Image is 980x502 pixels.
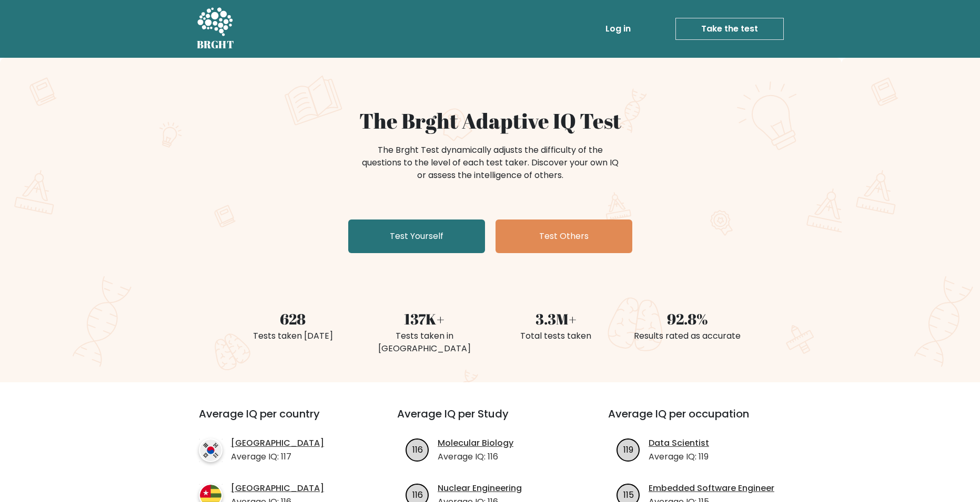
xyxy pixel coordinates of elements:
[199,438,223,462] img: country
[608,407,794,433] h3: Average IQ per occupation
[231,437,324,449] a: [GEOGRAPHIC_DATA]
[397,407,583,433] h3: Average IQ per Study
[234,308,352,330] div: 628
[234,330,352,342] div: Tests taken [DATE]
[365,330,484,355] div: Tests taken in [GEOGRAPHIC_DATA]
[197,38,235,51] h5: BRGHT
[412,488,423,500] text: 116
[365,308,484,330] div: 137K+
[359,144,622,182] div: The Brght Test dynamically adjusts the difficulty of the questions to the level of each test take...
[438,451,513,463] p: Average IQ: 116
[601,18,635,39] a: Log in
[628,330,747,342] div: Results rated as accurate
[348,219,485,253] a: Test Yourself
[628,308,747,330] div: 92.8%
[438,482,522,495] a: Nuclear Engineering
[649,437,709,449] a: Data Scientist
[497,308,615,330] div: 3.3M+
[438,437,513,449] a: Molecular Biology
[497,330,615,342] div: Total tests taken
[649,482,774,495] a: Embedded Software Engineer
[412,443,423,455] text: 116
[231,482,324,495] a: [GEOGRAPHIC_DATA]
[199,407,359,433] h3: Average IQ per country
[197,4,235,54] a: BRGHT
[234,108,747,133] h1: The Brght Adaptive IQ Test
[623,488,634,500] text: 115
[623,443,633,455] text: 119
[675,18,784,40] a: Take the test
[649,451,709,463] p: Average IQ: 119
[231,451,324,463] p: Average IQ: 117
[496,219,632,253] a: Test Others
